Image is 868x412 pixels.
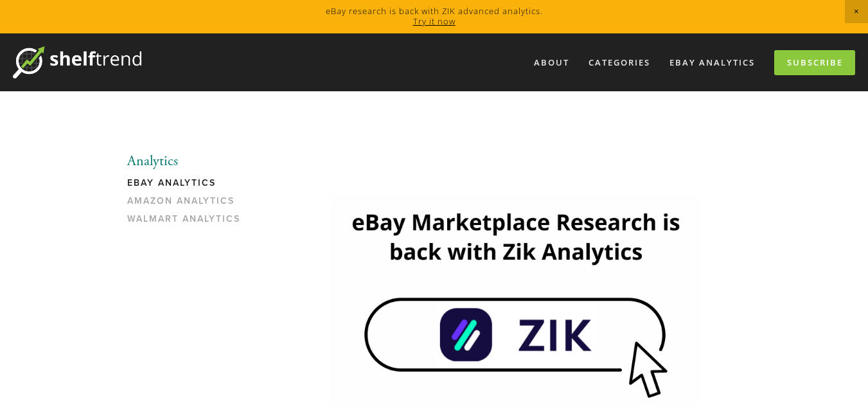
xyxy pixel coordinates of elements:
[13,46,141,78] img: ShelfTrend
[127,195,250,213] a: Amazon Analytics
[526,52,578,73] a: About
[661,52,763,73] a: eBay Analytics
[127,153,250,170] li: Analytics
[580,52,659,73] div: Categories
[774,50,855,75] a: Subscribe
[127,213,250,231] a: Walmart Analytics
[413,15,456,27] a: Try it now
[127,177,250,195] a: eBay Analytics
[330,197,702,406] img: Zik Analytics Sponsored Ad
